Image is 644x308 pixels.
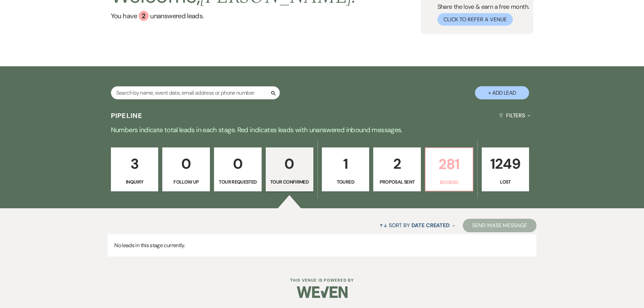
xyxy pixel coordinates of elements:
[430,179,469,186] p: Booked
[425,147,473,191] a: 281Booked
[486,178,525,186] p: Lost
[214,147,262,191] a: 0Tour Requested
[463,219,536,232] button: Send Mass Message
[378,178,416,186] p: Proposal Sent
[430,153,469,175] p: 281
[111,147,159,191] a: 3Inquiry
[139,11,149,21] div: 2
[437,13,513,26] button: Click to Refer a Venue
[486,152,525,175] p: 1249
[111,111,143,120] h3: Pipeline
[218,178,257,186] p: Tour Requested
[111,86,280,99] input: Search by name, event date, email address or phone number
[379,222,387,229] span: ↑↓
[111,11,357,21] a: You have 2 unanswered leads.
[482,147,529,191] a: 1249Lost
[270,152,309,175] p: 0
[496,106,533,124] button: Filters
[373,147,421,191] a: 2Proposal Sent
[377,216,458,234] button: Sort By Date Created
[167,152,206,175] p: 0
[297,280,348,304] img: Weven Logo
[108,234,536,257] p: No leads in this stage currently.
[326,178,365,186] p: Toured
[322,147,369,191] a: 1Toured
[115,178,154,186] p: Inquiry
[218,152,257,175] p: 0
[270,178,309,186] p: Tour Confirmed
[79,124,566,135] p: Numbers indicate total leads in each stage. Red indicates leads with unanswered inbound messages.
[115,152,154,175] p: 3
[411,222,450,229] span: Date Created
[326,152,365,175] p: 1
[475,86,529,99] button: + Add Lead
[266,147,313,191] a: 0Tour Confirmed
[162,147,210,191] a: 0Follow Up
[167,178,206,186] p: Follow Up
[378,152,416,175] p: 2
